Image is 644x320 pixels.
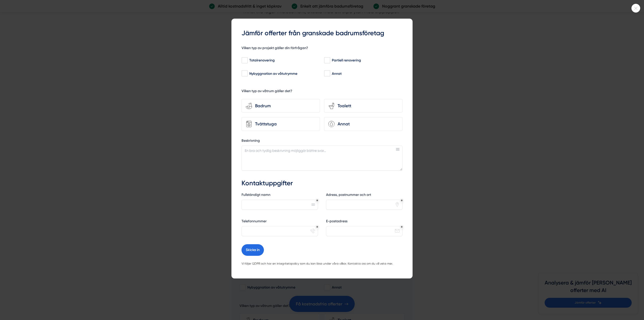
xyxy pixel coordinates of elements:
label: Telefonnummer [242,219,318,225]
p: Vi följer GDPR och har en integritetspolicy som du kan läsa under våra villkor. Kontakta oss om d... [242,261,403,266]
label: Adress, postnummer och ort [326,192,403,199]
input: Nybyggnation av våtutrymme [242,71,247,76]
h3: Kontaktuppgifter [242,179,403,188]
div: Obligatoriskt [401,199,403,201]
input: Annat [324,71,330,76]
input: Partiell renovering [324,58,330,63]
label: Beskrivning [242,138,403,145]
div: Obligatoriskt [316,226,318,228]
div: Obligatoriskt [316,199,318,201]
button: Skicka in [242,244,264,256]
h3: Jämför offerter från granskade badrumsföretag [242,29,403,38]
h5: Vilken typ av våtrum gäller det? [242,89,292,95]
label: Fullständigt namn [242,192,318,199]
div: Obligatoriskt [401,226,403,228]
input: Totalrenovering [242,58,247,63]
h5: Vilken typ av projekt gäller din förfrågan? [242,46,308,52]
label: E-postadress [326,219,403,225]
